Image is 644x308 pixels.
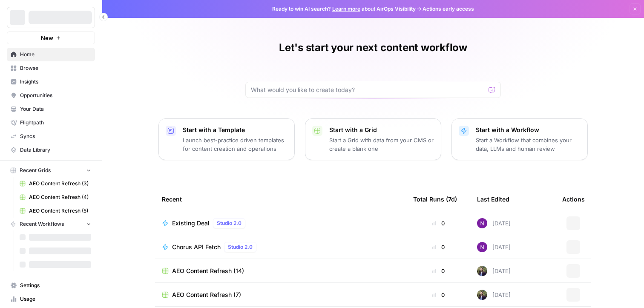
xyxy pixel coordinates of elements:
[158,118,295,160] button: Start with a TemplateLaunch best-practice driven templates for content creation and operations
[20,92,91,99] span: Opportunities
[7,61,95,75] a: Browse
[305,118,441,160] button: Start with a GridStart a Grid with data from your CMS or create a blank one
[413,243,463,251] div: 0
[477,218,487,228] img: kedmmdess6i2jj5txyq6cw0yj4oc
[251,86,485,94] input: What would you like to create today?
[477,242,487,252] img: kedmmdess6i2jj5txyq6cw0yj4oc
[29,207,91,215] span: AEO Content Refresh (5)
[562,187,585,211] div: Actions
[7,164,95,177] button: Recent Grids
[272,5,416,13] span: Ready to win AI search? about AirOps Visibility
[423,5,474,13] span: Actions early access
[20,78,91,86] span: Insights
[217,219,241,227] span: Studio 2.0
[172,219,210,227] span: Existing Deal
[451,118,588,160] button: Start with a WorkflowStart a Workflow that combines your data, LLMs and human review
[7,102,95,116] a: Your Data
[20,146,91,154] span: Data Library
[172,291,241,299] span: AEO Content Refresh (7)
[7,292,95,306] a: Usage
[413,291,463,299] div: 0
[20,51,91,58] span: Home
[16,190,95,204] a: AEO Content Refresh (4)
[172,267,244,275] span: AEO Content Refresh (14)
[183,136,287,153] p: Launch best-practice driven templates for content creation and operations
[29,180,91,187] span: AEO Content Refresh (3)
[476,136,581,153] p: Start a Workflow that combines your data, LLMs and human review
[20,295,91,303] span: Usage
[476,126,581,134] p: Start with a Workflow
[20,119,91,127] span: Flightpath
[413,267,463,275] div: 0
[477,290,511,300] div: [DATE]
[7,89,95,102] a: Opportunities
[477,218,511,228] div: [DATE]
[413,187,457,211] div: Total Runs (7d)
[20,282,91,289] span: Settings
[7,75,95,89] a: Insights
[477,290,487,300] img: 4dqwcgipae5fdwxp9v51u2818epj
[7,32,95,44] button: New
[162,242,400,252] a: Chorus API FetchStudio 2.0
[329,136,434,153] p: Start a Grid with data from your CMS or create a blank one
[7,116,95,130] a: Flightpath
[7,48,95,61] a: Home
[162,267,400,275] a: AEO Content Refresh (14)
[332,6,360,12] a: Learn more
[20,64,91,72] span: Browse
[29,193,91,201] span: AEO Content Refresh (4)
[20,132,91,140] span: Syncs
[16,204,95,218] a: AEO Content Refresh (5)
[413,219,463,227] div: 0
[279,41,467,55] h1: Let's start your next content workflow
[7,143,95,157] a: Data Library
[329,126,434,134] p: Start with a Grid
[183,126,287,134] p: Start with a Template
[20,105,91,113] span: Your Data
[7,279,95,292] a: Settings
[7,218,95,230] button: Recent Workflows
[162,187,400,211] div: Recent
[16,177,95,190] a: AEO Content Refresh (3)
[162,291,400,299] a: AEO Content Refresh (7)
[20,220,64,228] span: Recent Workflows
[20,167,51,174] span: Recent Grids
[477,242,511,252] div: [DATE]
[477,187,509,211] div: Last Edited
[477,266,511,276] div: [DATE]
[162,218,400,228] a: Existing DealStudio 2.0
[172,243,221,251] span: Chorus API Fetch
[7,130,95,143] a: Syncs
[477,266,487,276] img: 4dqwcgipae5fdwxp9v51u2818epj
[41,34,53,42] span: New
[228,243,253,251] span: Studio 2.0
